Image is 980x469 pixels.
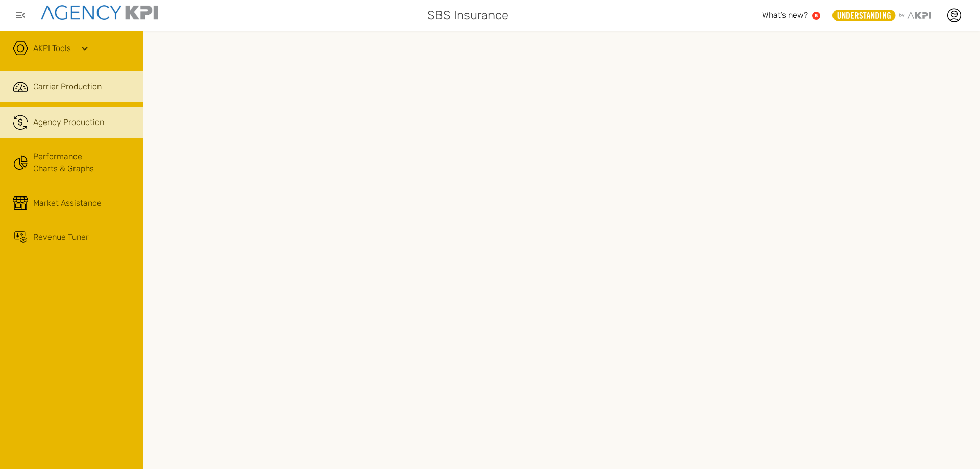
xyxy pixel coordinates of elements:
[427,6,508,24] span: SBS Insurance
[815,13,818,18] text: 5
[33,197,102,209] span: Market Assistance
[33,231,89,243] span: Revenue Tuner
[41,5,158,20] img: agencykpi-logo-550x69-2d9e3fa8.png
[33,116,104,129] span: Agency Production
[33,81,102,93] span: Carrier Production
[33,42,71,55] a: AKPI Tools
[812,12,820,20] a: 5
[762,10,808,20] span: What’s new?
